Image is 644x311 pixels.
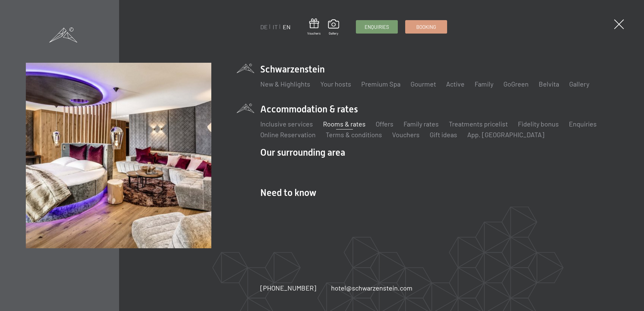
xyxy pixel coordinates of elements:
a: GoGreen [503,80,529,88]
a: Treatments pricelist [449,120,508,128]
a: Gourmet [411,80,436,88]
a: App. [GEOGRAPHIC_DATA] [467,131,544,139]
a: Online Reservation [260,131,316,139]
a: Gallery [328,19,339,36]
a: Rooms & rates [323,120,366,128]
span: [PHONE_NUMBER] [260,284,316,292]
a: Premium Spa [361,80,400,88]
a: DE [260,23,268,31]
a: Your hosts [320,80,351,88]
a: Inclusive services [260,120,313,128]
a: Fidelity bonus [518,120,559,128]
a: Gift ideas [430,131,457,139]
span: Enquiries [365,23,389,31]
span: Vouchers [307,31,321,36]
a: Active [446,80,465,88]
span: Gallery [328,31,339,36]
a: [PHONE_NUMBER] [260,283,316,293]
a: Booking [406,20,447,33]
a: Vouchers [307,18,321,36]
a: Family rates [404,120,439,128]
a: IT [273,23,278,31]
a: hotel@schwarzenstein.com [331,283,413,293]
a: EN [283,23,290,31]
a: Enquiries [569,120,597,128]
a: Terms & conditions [326,131,382,139]
a: Gallery [569,80,589,88]
a: Belvita [539,80,559,88]
a: New & Highlights [260,80,310,88]
a: Vouchers [392,131,420,139]
span: Booking [416,23,436,31]
a: Offers [376,120,393,128]
a: Family [475,80,493,88]
a: Enquiries [356,20,397,33]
